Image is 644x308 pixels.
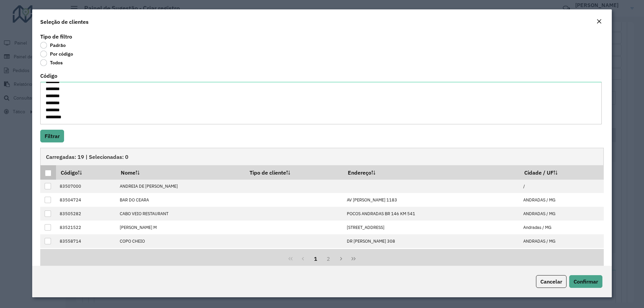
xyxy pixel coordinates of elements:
[116,193,245,207] td: BAR DO CEARA
[520,207,603,221] td: ANDRADAS / MG
[40,59,63,66] label: Todos
[56,221,116,234] td: 83521522
[245,165,343,179] th: Tipo de cliente
[116,221,245,234] td: [PERSON_NAME] M
[116,234,245,248] td: COPO CHEIO
[116,248,245,262] td: [PERSON_NAME]
[520,193,603,207] td: ANDRADAS / MG
[520,180,603,193] td: /
[40,51,73,57] label: Por código
[343,193,520,207] td: AV [PERSON_NAME] 1183
[245,248,343,262] td: 5 - Noturna
[309,252,322,265] button: 1
[116,207,245,221] td: CABO VEIO RESTAURANT
[536,275,567,288] button: Cancelar
[116,180,245,193] td: ANDREIA DE [PERSON_NAME]
[116,165,245,179] th: Nome
[569,275,602,288] button: Confirmar
[40,42,66,49] label: Padrão
[40,130,64,142] button: Filtrar
[56,234,116,248] td: 83558714
[596,19,602,24] em: Fechar
[40,33,72,41] label: Tipo de filtro
[343,207,520,221] td: POCOS ANDRADAS BR 146 KM 541
[335,252,347,265] button: Next Page
[540,278,562,285] span: Cancelar
[56,248,116,262] td: 83503722
[574,278,598,285] span: Confirmar
[322,252,335,265] button: 2
[40,18,89,26] h4: Seleção de clientes
[56,207,116,221] td: 83505282
[347,252,360,265] button: Last Page
[343,234,520,248] td: DR [PERSON_NAME] 308
[520,165,603,179] th: Cidade / UF
[343,248,520,262] td: 090 ROD MG 455 ANDRADAS IBITIURA- 0
[520,234,603,248] td: ANDRADAS / MG
[520,221,603,234] td: Andradas / MG
[594,17,604,26] button: Close
[56,180,116,193] td: 83507000
[40,148,604,165] div: Carregadas: 19 | Selecionadas: 0
[56,193,116,207] td: 83504724
[56,165,116,179] th: Código
[40,72,57,80] label: Código
[343,221,520,234] td: [STREET_ADDRESS]
[520,248,603,262] td: ANDRADAS / MG
[343,165,520,179] th: Endereço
